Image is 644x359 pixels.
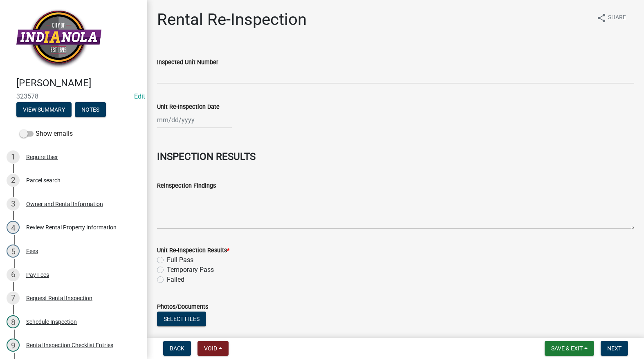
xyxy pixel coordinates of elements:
div: Require User [26,154,58,160]
div: 2 [7,174,20,187]
div: Pay Fees [26,272,49,278]
div: Fees [26,248,38,254]
div: Review Rental Property Information [26,224,117,230]
label: Reinspection Findings [157,183,216,189]
wm-modal-confirm: Edit Application Number [134,92,145,100]
label: Failed [167,275,184,285]
a: Edit [134,92,145,100]
label: Unit Re-Inspection Results [157,248,229,254]
div: 9 [7,339,20,352]
button: Back [163,341,191,356]
wm-modal-confirm: Notes [75,107,106,113]
h4: [PERSON_NAME] [16,77,141,89]
div: Request Rental Inspection [26,295,92,301]
div: Owner and Rental Information [26,201,103,207]
button: Select files [157,312,206,326]
h1: Rental Re-Inspection [157,10,307,29]
label: Show emails [20,129,73,139]
button: Void [197,341,229,356]
button: Notes [75,102,106,117]
div: 8 [7,315,20,328]
div: 1 [7,150,20,164]
button: shareShare [590,10,633,26]
div: 4 [7,221,20,234]
img: City of Indianola, Iowa [16,9,101,69]
span: Next [607,345,622,352]
div: 3 [7,197,20,211]
strong: INSPECTION RESULTS [157,151,256,162]
i: share [597,13,606,23]
span: Save & Exit [551,345,583,352]
div: Rental Inspection Checklist Entries [26,342,113,348]
button: Save & Exit [545,341,594,356]
button: Next [601,341,628,356]
label: Unit Re-Inspection Date [157,104,220,110]
span: 323578 [16,92,131,100]
label: Full Pass [167,255,193,265]
input: mm/dd/yyyy [157,112,232,128]
span: Back [170,345,184,352]
span: Share [608,13,626,23]
label: Photos/Documents [157,304,208,310]
div: 6 [7,268,20,281]
button: View Summary [16,102,72,117]
label: Inspected Unit Number [157,60,218,65]
label: Temporary Pass [167,265,214,275]
div: Parcel search [26,177,61,183]
div: Schedule Inspection [26,319,77,325]
div: 5 [7,245,20,258]
wm-modal-confirm: Summary [16,107,72,113]
span: Void [204,345,217,352]
div: 7 [7,292,20,305]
